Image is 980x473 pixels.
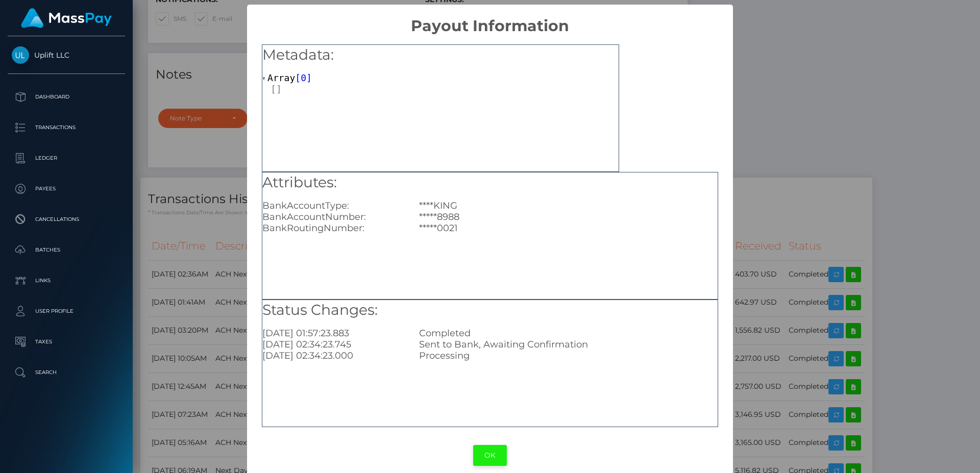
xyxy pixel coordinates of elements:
[262,45,619,65] h5: Metadata:
[267,72,295,83] span: Array
[8,51,125,60] span: Uplift LLC
[255,200,411,211] div: BankAccountType:
[12,304,121,319] p: User Profile
[306,72,312,83] span: ]
[255,350,411,361] div: [DATE] 02:34:23.000
[12,273,121,288] p: Links
[411,339,725,350] div: Sent to Bank, Awaiting Confirmation
[473,445,507,466] button: OK
[12,120,121,135] p: Transactions
[255,211,411,222] div: BankAccountNumber:
[255,222,411,234] div: BankRoutingNumber:
[262,172,718,193] h5: Attributes:
[255,328,411,339] div: [DATE] 01:57:23.883
[12,365,121,380] p: Search
[255,339,411,350] div: [DATE] 02:34:23.745
[21,8,112,28] img: MassPay Logo
[12,89,121,105] p: Dashboard
[12,181,121,196] p: Payees
[12,46,29,64] img: Uplift LLC
[12,242,121,258] p: Batches
[301,72,306,83] span: 0
[12,151,121,166] p: Ledger
[12,212,121,227] p: Cancellations
[295,72,301,83] span: [
[262,300,718,320] h5: Status Changes:
[411,350,725,361] div: Processing
[247,5,732,35] h2: Payout Information
[411,328,725,339] div: Completed
[12,334,121,350] p: Taxes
